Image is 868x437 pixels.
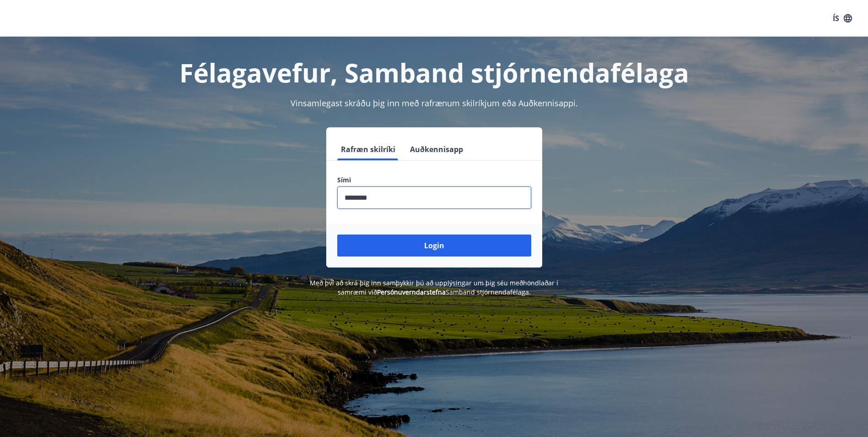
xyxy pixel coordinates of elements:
[406,138,467,160] button: Auðkennisapp
[377,288,446,296] a: Persónuverndarstefna
[337,138,399,160] button: Rafræn skilríki
[337,235,531,257] button: Login
[337,175,531,185] label: Sími
[116,55,753,90] h1: Félagavefur, Samband stjórnendafélaga
[291,98,578,109] span: Vinsamlegast skráðu þig inn með rafrænum skilríkjum eða Auðkennisappi.
[310,279,558,296] span: Með því að skrá þig inn samþykkir þú að upplýsingar um þig séu meðhöndlaðar í samræmi við Samband...
[828,10,857,27] button: ÍS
